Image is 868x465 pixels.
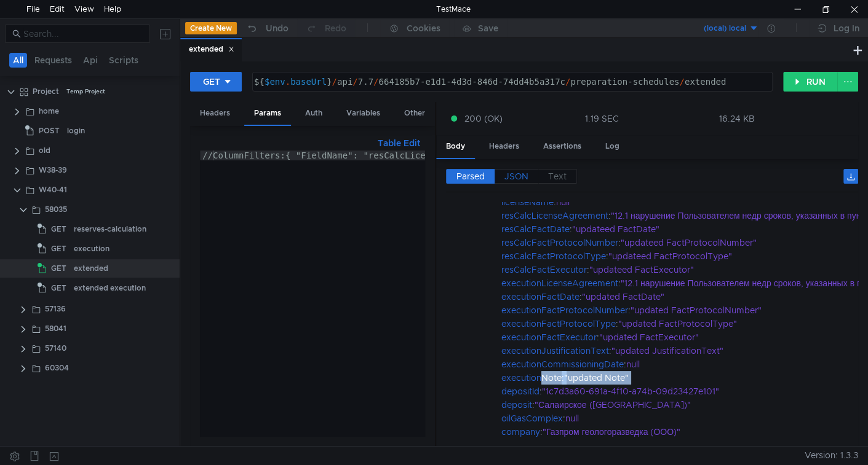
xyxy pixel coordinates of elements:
button: Redo [297,19,355,37]
div: (local) local [704,23,746,34]
div: Undo [266,21,289,36]
div: Redo [325,21,346,36]
div: executionCommissioningDate [501,358,624,371]
div: 1.19 SEC [585,113,619,124]
div: depositId [501,385,540,398]
div: 57140 [45,339,66,358]
div: executionNote [501,371,562,385]
div: deposit [501,398,532,412]
span: Version: 1.3.3 [805,447,858,464]
span: GET [51,220,66,238]
button: All [9,53,27,68]
button: Table Edit [373,136,425,150]
div: resCalcFactProtocolType [501,249,606,263]
div: 58041 [45,319,66,338]
button: Undo [237,19,297,37]
div: Temp Project [66,82,105,101]
span: Text [548,171,567,182]
div: licenseName [501,195,554,209]
div: Headers [479,135,529,158]
div: executionFactProtocolType [501,317,616,330]
span: GET [51,240,66,258]
span: JSON [504,171,528,182]
div: home [39,102,59,120]
div: executionFactProtocolNumber [501,303,628,317]
span: POST [39,122,60,140]
button: Scripts [105,53,142,68]
div: execution [74,240,109,258]
span: Parsed [456,171,485,182]
div: 16.24 KB [719,113,755,124]
div: executionLicenseAgreement [501,276,618,290]
div: login [67,122,85,140]
span: GET [51,279,66,297]
div: executionJustificationText [501,344,609,358]
div: 60304 [45,359,69,377]
div: resCalcFactExecutor [501,263,587,276]
div: Assertions [533,135,591,158]
div: reserves-calculation [74,220,146,238]
div: oilGasComplex [501,412,563,425]
div: executionFactExecutor [501,330,597,344]
div: Log In [834,21,859,36]
button: Api [79,53,102,68]
div: Cookies [407,21,440,36]
div: extended [74,259,108,278]
div: Auth [295,102,332,125]
input: Search... [23,27,143,41]
div: W38-39 [39,161,67,179]
button: RUN [783,72,838,92]
span: 200 (OK) [464,112,503,125]
div: executionFactDate [501,290,579,303]
div: GET [203,75,220,88]
button: Create New [185,22,237,34]
div: old [39,141,50,160]
button: GET [190,72,242,92]
div: extended execution [74,279,146,297]
div: resCalcFactDate [501,222,570,236]
div: Params [244,102,291,126]
div: resCalcFactProtocolNumber [501,236,618,249]
div: Body [436,135,475,159]
div: Variables [336,102,390,125]
div: Headers [190,102,240,125]
div: resCalcLicenseAgreement [501,209,608,222]
div: Project [33,82,59,101]
div: extended [189,43,234,56]
button: (local) local [673,18,759,38]
div: Log [595,135,629,158]
span: GET [51,259,66,278]
button: Requests [31,53,76,68]
div: 58035 [45,200,67,219]
div: company [501,425,540,439]
div: Other [394,102,435,125]
div: Save [478,24,498,33]
div: 57136 [45,300,66,318]
div: W40-41 [39,181,67,199]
